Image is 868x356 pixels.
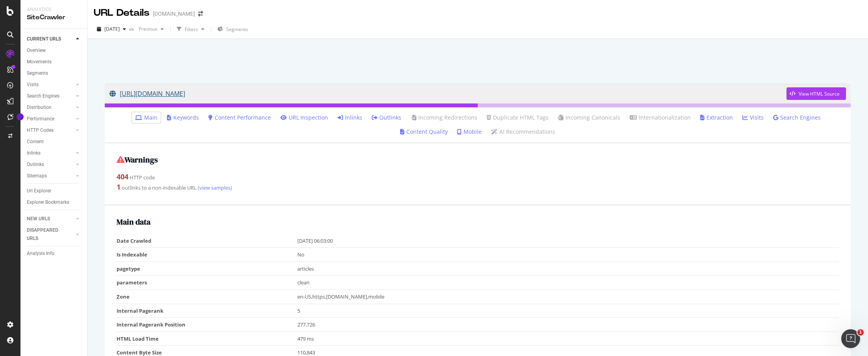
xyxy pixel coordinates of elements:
[27,69,82,77] a: Segments
[27,81,39,89] div: Visits
[27,81,74,89] a: Visits
[857,329,864,336] span: 1
[27,149,41,157] div: Inlinks
[700,114,733,122] a: Extraction
[27,103,74,112] a: Distribution
[117,276,297,290] td: parameters
[27,138,44,146] div: Content
[27,6,81,13] div: Analytics
[799,90,840,97] div: View HTML Source
[27,249,82,258] a: Analysis Info
[280,114,328,122] a: URL Inspection
[27,172,47,180] div: Sitemaps
[27,215,50,223] div: NEW URLS
[27,126,54,135] div: HTTP Codes
[208,114,271,122] a: Content Performance
[94,23,129,35] button: [DATE]
[297,304,839,318] td: 5
[27,35,61,43] div: CURRENT URLS
[27,115,54,123] div: Performance
[27,69,48,77] div: Segments
[27,13,81,22] div: SiteCrawler
[117,318,297,332] td: Internal Pagerank Position
[226,26,248,33] span: Segments
[457,128,482,136] a: Mobile
[198,11,203,17] div: arrow-right-arrow-left
[372,114,401,122] a: Outlinks
[27,198,82,207] a: Explorer Bookmarks
[773,114,821,122] a: Search Engines
[400,128,448,136] a: Content Quality
[297,248,839,262] td: No
[27,160,44,169] div: Outlinks
[135,23,167,35] button: Previous
[487,114,549,122] a: Duplicate HTML Tags
[297,276,839,290] td: clean
[117,155,839,164] h2: Warnings
[27,226,74,243] a: DISAPPEARED URLS
[27,215,74,223] a: NEW URLS
[117,172,839,182] div: HTTP code
[109,84,786,103] a: [URL][DOMAIN_NAME]
[117,248,297,262] td: Is Indexable
[297,318,839,332] td: 277,726
[135,114,158,122] a: Main
[27,126,74,135] a: HTTP Codes
[153,10,195,18] div: [DOMAIN_NAME]
[135,26,158,32] span: Previous
[27,92,59,100] div: Search Engines
[841,329,860,348] iframe: Intercom live chat
[117,332,297,346] td: HTML Load Time
[558,114,620,122] a: Incoming Canonicals
[129,26,135,32] span: vs
[214,23,251,35] button: Segments
[27,198,69,207] div: Explorer Bookmarks
[630,114,691,122] a: Internationalization
[786,87,846,100] button: View HTML Source
[104,26,120,32] span: 2025 Sep. 7th
[27,249,54,258] div: Analysis Info
[117,182,121,192] strong: 1
[297,234,839,248] td: [DATE] 06:03:00
[117,172,128,181] strong: 404
[297,290,839,304] td: en-US,https,[DOMAIN_NAME],mobile
[27,35,74,43] a: CURRENT URLS
[27,115,74,123] a: Performance
[27,46,46,55] div: Overview
[491,128,555,136] a: AI Recommendations
[117,182,839,192] div: outlinks to a non-indexable URL
[27,160,74,169] a: Outlinks
[117,304,297,318] td: Internal Pagerank
[174,23,208,35] button: Filters
[117,290,297,304] td: Zone
[185,26,198,33] div: Filters
[27,92,74,100] a: Search Engines
[27,103,52,112] div: Distribution
[27,46,82,55] a: Overview
[27,187,82,195] a: Url Explorer
[27,187,51,195] div: Url Explorer
[27,149,74,157] a: Inlinks
[27,172,74,180] a: Sitemaps
[197,184,232,191] a: (view samples)
[297,332,839,346] td: 479 ms
[117,218,839,226] h2: Main data
[27,226,67,243] div: DISAPPEARED URLS
[27,58,82,66] a: Movements
[297,262,839,276] td: articles
[27,138,82,146] a: Content
[94,6,150,20] div: URL Details
[742,114,764,122] a: Visits
[117,262,297,276] td: pagetype
[338,114,362,122] a: Inlinks
[167,114,199,122] a: Keywords
[411,114,477,122] a: Incoming Redirections
[117,234,297,248] td: Date Crawled
[17,113,24,120] div: Tooltip anchor
[27,58,52,66] div: Movements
